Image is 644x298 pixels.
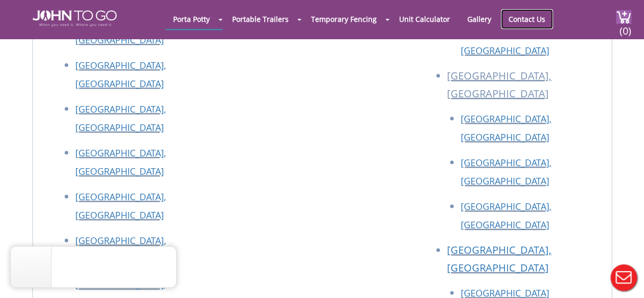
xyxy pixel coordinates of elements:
[603,257,644,298] button: Live Chat
[461,200,551,231] a: [GEOGRAPHIC_DATA], [GEOGRAPHIC_DATA]
[447,67,601,110] li: [GEOGRAPHIC_DATA], [GEOGRAPHIC_DATA]
[75,234,166,265] a: [GEOGRAPHIC_DATA], [GEOGRAPHIC_DATA]
[33,10,117,26] img: JOHN to go
[501,9,553,29] a: Contact Us
[75,59,166,90] a: [GEOGRAPHIC_DATA], [GEOGRAPHIC_DATA]
[165,9,217,29] a: Porta Potty
[391,9,458,29] a: Unit Calculator
[461,113,551,143] a: [GEOGRAPHIC_DATA], [GEOGRAPHIC_DATA]
[75,147,166,177] a: [GEOGRAPHIC_DATA], [GEOGRAPHIC_DATA]
[461,156,551,187] a: [GEOGRAPHIC_DATA], [GEOGRAPHIC_DATA]
[75,103,166,133] a: [GEOGRAPHIC_DATA], [GEOGRAPHIC_DATA]
[616,10,631,24] img: cart a
[225,9,296,29] a: Portable Trailers
[619,16,631,38] span: (0)
[460,9,499,29] a: Gallery
[447,243,551,275] a: [GEOGRAPHIC_DATA], [GEOGRAPHIC_DATA]
[303,9,384,29] a: Temporary Fencing
[75,191,166,221] a: [GEOGRAPHIC_DATA], [GEOGRAPHIC_DATA]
